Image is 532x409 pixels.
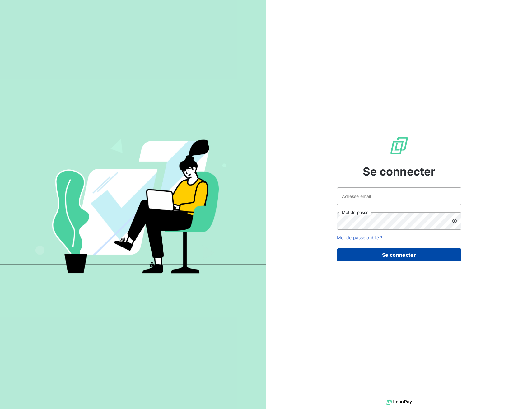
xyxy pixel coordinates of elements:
a: Mot de passe oublié ? [337,235,383,240]
img: logo [386,397,412,407]
span: Se connecter [363,163,436,180]
input: placeholder [337,187,461,205]
button: Se connecter [337,248,461,261]
img: Logo LeanPay [389,136,409,156]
